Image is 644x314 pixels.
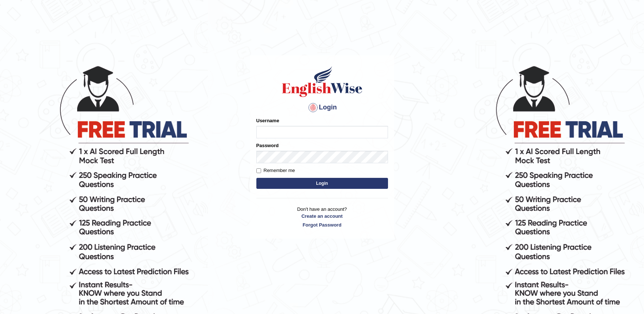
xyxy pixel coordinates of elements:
input: Remember me [256,168,261,173]
h4: Login [256,102,388,113]
p: Don't have an account? [256,206,388,228]
a: Create an account [256,213,388,220]
label: Password [256,142,279,149]
a: Forgot Password [256,221,388,228]
button: Login [256,178,388,189]
label: Remember me [256,167,295,174]
img: Logo of English Wise sign in for intelligent practice with AI [280,65,364,98]
label: Username [256,117,279,124]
